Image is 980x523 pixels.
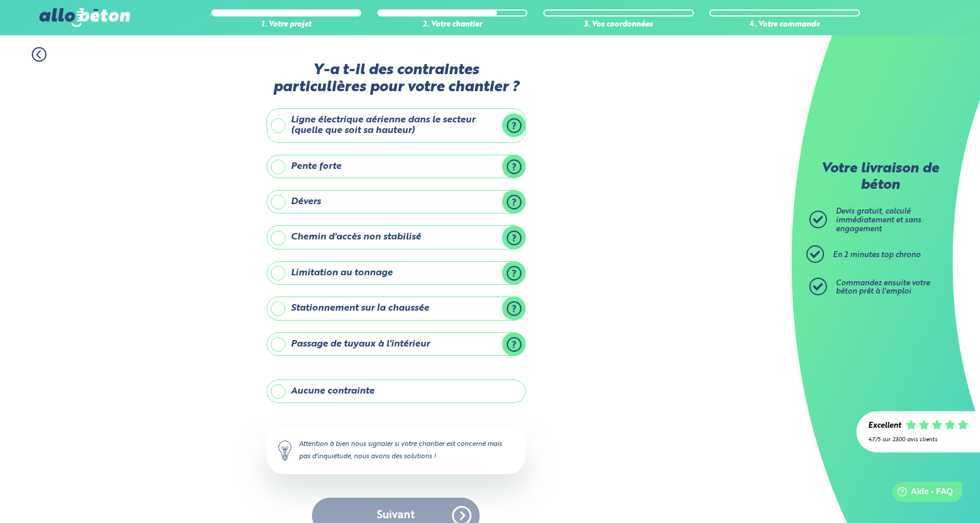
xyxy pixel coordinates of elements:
[267,190,526,214] label: Dévers
[267,427,526,474] div: Attention à bien nous signaler si votre chantier est concerné mais pas d'inquiétude, nous avons d...
[267,261,526,285] label: Limitation au tonnage
[377,21,527,29] div: 2. Votre chantier
[267,332,526,356] label: Passage de tuyaux à l'intérieur
[267,225,526,249] label: Chemin d'accès non stabilisé
[267,379,526,403] label: Aucune contrainte
[211,21,361,29] div: 1. Votre projet
[543,21,693,29] div: 3. Vos coordonnées
[868,437,968,443] div: 4.7/5 sur 2300 avis clients
[836,279,930,296] span: Commandez ensuite votre béton prêt à l'emploi
[267,108,526,143] label: Ligne électrique aérienne dans le secteur (quelle que soit sa hauteur)
[267,155,526,178] label: Pente forte
[833,251,921,259] span: En 2 minutes top chrono
[812,161,948,194] p: Votre livraison de béton
[267,62,526,96] label: Y-a t-il des contraintes particulières pour votre chantier ?
[836,208,921,232] span: Devis gratuit, calculé immédiatement et sans engagement
[868,422,901,431] div: Excellent
[267,297,526,320] label: Stationnement sur la chaussée
[875,477,967,510] iframe: Help widget launcher
[709,21,859,29] div: 4. Votre commande
[39,8,130,27] img: allobéton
